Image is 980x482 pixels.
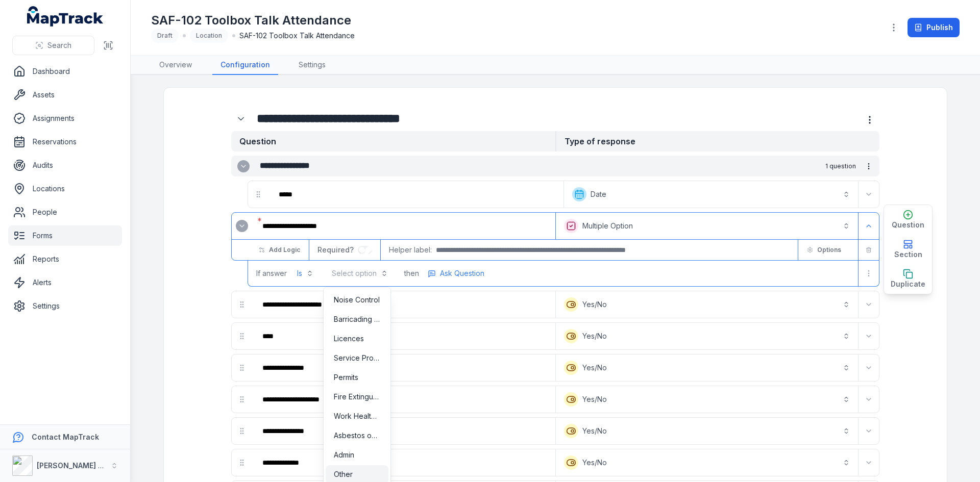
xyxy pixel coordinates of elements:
span: Permits [334,372,358,383]
span: Barricading of Excavations [334,314,380,324]
span: Licences [334,334,364,344]
span: Admin [334,450,354,460]
button: Select option [326,264,394,283]
span: Noise Control [334,295,380,305]
span: Fire Extinguishers [334,392,380,402]
span: Asbestos on Site [334,430,380,441]
span: Service Protection and Identification [334,353,380,363]
span: Other [334,469,353,479]
span: Work Health & Safety Plans [334,411,380,421]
